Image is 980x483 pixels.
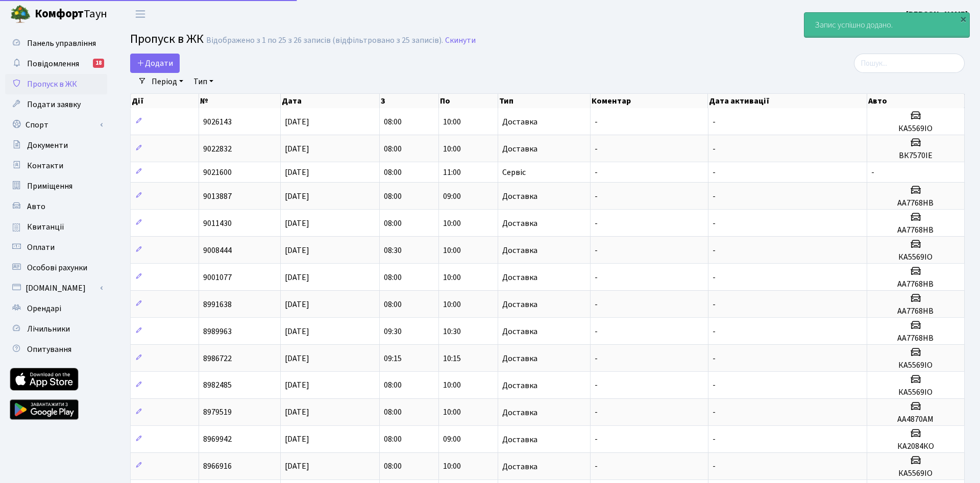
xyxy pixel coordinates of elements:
span: - [595,143,598,155]
span: - [713,434,716,445]
span: Доставка [502,192,537,200]
a: [PERSON_NAME] [906,8,968,20]
span: - [595,272,598,283]
span: 10:00 [443,461,461,472]
a: Контакти [5,156,107,176]
span: 9026143 [203,116,232,128]
span: [DATE] [285,272,309,283]
span: - [713,245,716,256]
span: 08:00 [384,407,402,418]
img: logo.png [10,4,31,24]
span: 08:30 [384,245,402,256]
span: - [871,167,874,178]
span: Доставка [502,145,537,153]
span: [DATE] [285,143,309,155]
span: - [713,116,716,128]
span: 9008444 [203,245,232,256]
span: - [713,326,716,337]
span: 08:00 [384,143,402,155]
span: 9021600 [203,167,232,178]
span: [DATE] [285,167,309,178]
div: Відображено з 1 по 25 з 26 записів (відфільтровано з 25 записів). [206,36,443,45]
span: 8982485 [203,380,232,391]
a: Квитанції [5,217,107,237]
span: Лічильники [27,323,70,335]
span: 09:00 [443,434,461,445]
span: 10:00 [443,245,461,256]
h5: ВК7570ІЕ [871,151,960,161]
span: Контакти [27,160,63,171]
span: 9013887 [203,191,232,202]
span: - [595,218,598,229]
span: Доставка [502,463,537,471]
h5: КА5569ІО [871,361,960,370]
span: - [713,167,716,178]
span: [DATE] [285,380,309,391]
span: - [713,407,716,418]
span: 9001077 [203,272,232,283]
span: Доставка [502,327,537,336]
a: Орендарі [5,298,107,319]
span: 10:15 [443,353,461,364]
span: 8991638 [203,299,232,310]
h5: КА5569ІО [871,124,960,134]
a: Опитування [5,339,107,360]
th: Дії [131,94,199,108]
span: Документи [27,140,68,151]
span: [DATE] [285,326,309,337]
span: Оплати [27,242,55,253]
span: 9011430 [203,218,232,229]
a: [DOMAIN_NAME] [5,278,107,298]
th: З [380,94,439,108]
div: 18 [93,59,104,68]
span: Особові рахунки [27,262,87,273]
span: Доставка [502,219,537,227]
span: 09:00 [443,191,461,202]
th: Дата активації [708,94,867,108]
span: Повідомлення [27,58,79,69]
span: Доставка [502,436,537,444]
span: - [595,167,598,178]
b: Комфорт [35,6,84,22]
a: Подати заявку [5,94,107,115]
a: Особові рахунки [5,258,107,278]
span: - [713,272,716,283]
span: 8966916 [203,461,232,472]
span: - [595,407,598,418]
a: Повідомлення18 [5,54,107,74]
span: Подати заявку [27,99,81,110]
span: 10:00 [443,272,461,283]
span: [DATE] [285,353,309,364]
div: Запис успішно додано. [804,13,969,37]
h5: AA7768НВ [871,334,960,343]
span: 08:00 [384,218,402,229]
span: 08:00 [384,380,402,391]
span: 08:00 [384,191,402,202]
span: 08:00 [384,461,402,472]
span: Пропуск в ЖК [130,30,204,48]
span: Доставка [502,354,537,363]
a: Приміщення [5,176,107,196]
span: 8986722 [203,353,232,364]
span: [DATE] [285,407,309,418]
span: 9022832 [203,143,232,155]
span: 10:30 [443,326,461,337]
span: 09:30 [384,326,402,337]
span: - [595,434,598,445]
h5: AA7768НВ [871,225,960,235]
h5: АА4870АМ [871,415,960,424]
a: Тип [189,73,217,90]
span: Доставка [502,246,537,255]
span: Сервіс [502,168,526,176]
span: - [713,380,716,391]
span: 09:15 [384,353,402,364]
span: - [713,218,716,229]
span: - [713,299,716,310]
input: Пошук... [854,54,965,73]
span: Доставка [502,118,537,126]
th: Дата [281,94,380,108]
a: Спорт [5,115,107,135]
span: 08:00 [384,272,402,283]
span: 08:00 [384,167,402,178]
a: Лічильники [5,319,107,339]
